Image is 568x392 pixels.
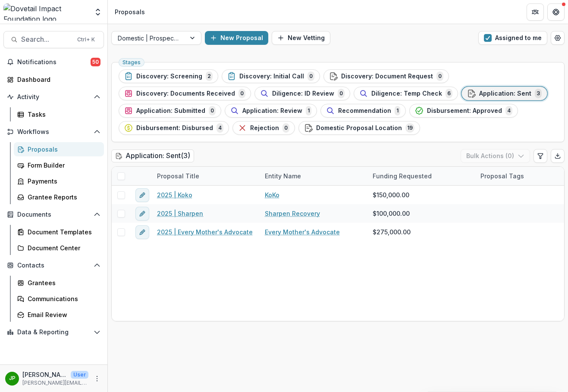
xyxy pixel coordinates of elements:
a: Email Review [14,308,104,322]
button: More [92,373,102,384]
span: 19 [405,123,414,133]
div: Email Review [28,310,97,319]
button: Assigned to me [478,31,547,45]
a: Sharpen Recovery [265,209,320,218]
div: Proposal Tags [475,171,529,180]
button: Discovery: Document Request0 [323,69,449,83]
span: Discovery: Documents Received [136,90,235,97]
div: Tasks [28,110,97,119]
button: Application: Submitted0 [119,104,221,118]
button: Open Workflows [3,125,104,139]
span: Stages [122,59,141,65]
span: $100,000.00 [373,209,410,218]
div: Dashboard [17,75,97,84]
a: Form Builder [14,158,104,172]
a: KoKo [265,190,279,199]
span: 0 [238,89,245,98]
button: Discovery: Initial Call0 [222,69,320,83]
a: Grantees [14,276,104,290]
div: Proposals [115,7,145,16]
button: Bulk Actions (0) [461,149,530,163]
button: Application: Review1 [225,104,317,118]
span: 6 [446,89,452,98]
span: Rejection [250,124,279,132]
div: Document Templates [28,227,97,236]
span: Search... [21,35,72,44]
button: Discovery: Screening2 [119,69,218,83]
span: 0 [282,123,289,133]
button: Disbursement: Disbursed4 [119,121,229,135]
p: [PERSON_NAME] [22,370,67,379]
div: Funding Requested [367,167,475,185]
button: Recommendation1 [320,104,406,118]
span: Application: Submitted [136,107,205,115]
span: Workflows [17,128,90,136]
button: Notifications50 [3,55,104,69]
button: Open Contacts [3,258,104,272]
a: Every Mother's Advocate [265,227,340,236]
div: Grantee Reports [28,193,97,202]
div: Funding Requested [367,171,437,180]
button: Open table manager [551,31,565,45]
span: Disbursement: Approved [427,107,502,115]
span: Disbursement: Disbursed [136,124,213,132]
div: Proposals [28,145,97,154]
span: 0 [308,72,314,81]
span: Recommendation [338,107,391,115]
span: $150,000.00 [373,190,409,199]
nav: breadcrumb [111,6,148,18]
div: Payments [28,177,97,186]
button: Export table data [551,149,565,163]
span: Data & Reporting [17,329,90,336]
span: Discovery: Initial Call [239,73,304,80]
div: Proposal Title [152,167,260,185]
button: Get Help [547,3,565,21]
button: edit [135,225,149,239]
span: Application: Review [242,107,302,115]
a: Grantee Reports [14,190,104,204]
button: Edit table settings [533,149,547,163]
span: 50 [91,58,100,66]
span: 0 [338,89,345,98]
a: Tasks [14,107,104,121]
div: Entity Name [260,171,306,180]
button: Open entity switcher [92,3,104,21]
button: New Proposal [205,31,268,45]
a: 2025 | Sharpen [157,209,203,218]
a: Dashboard [3,72,104,87]
span: Diligence: ID Review [272,90,334,97]
a: Proposals [14,142,104,156]
button: edit [135,207,149,221]
a: 2025 | Every Mother's Advocate [157,227,253,236]
span: 0 [209,106,216,115]
span: Application: Sent [479,90,531,97]
button: Diligence: Temp Check6 [354,87,458,100]
a: 2025 | Koko [157,190,192,199]
div: Ctrl + K [75,35,97,44]
div: Grantees [28,278,97,287]
button: New Vetting [272,31,330,45]
p: User [71,371,88,379]
span: 4 [217,123,223,133]
div: Communications [28,294,97,303]
button: Partners [527,3,544,21]
div: Entity Name [260,167,367,185]
a: Document Templates [14,225,104,239]
p: [PERSON_NAME][EMAIL_ADDRESS][DOMAIN_NAME] [22,379,88,387]
span: 4 [505,106,512,115]
span: 1 [395,106,400,115]
span: Notifications [17,59,91,66]
span: 0 [436,72,443,81]
img: Dovetail Impact Foundation logo [3,3,88,21]
button: Open Data & Reporting [3,325,104,339]
span: 1 [306,106,311,115]
div: Jason Pittman [9,376,16,381]
span: 3 [535,89,542,98]
button: Open Documents [3,208,104,221]
button: Search... [3,31,104,48]
span: 2 [206,72,213,81]
span: Activity [17,93,90,101]
span: Diligence: Temp Check [371,90,442,97]
button: Disbursement: Approved4 [409,104,518,118]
